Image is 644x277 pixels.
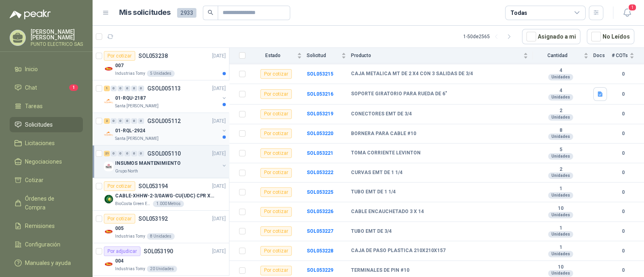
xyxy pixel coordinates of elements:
div: Todas [510,8,527,17]
p: PUNTO ELECTRICO SAS [31,42,83,47]
div: Por cotizar [104,181,135,191]
span: Cantidad [533,53,582,58]
p: SOL053190 [144,248,173,254]
b: 5 [533,147,588,153]
img: Company Logo [104,259,114,269]
span: Licitaciones [25,139,55,148]
span: Producto [351,53,522,58]
b: TUBO EMT DE 3/4 [351,228,392,235]
div: 1 [104,86,110,91]
b: CABLE ENCAUCHETADO 3 X 14 [351,209,424,215]
div: 20 Unidades [147,266,177,272]
b: SOL053221 [307,150,333,156]
img: Company Logo [104,129,114,139]
span: Negociaciones [25,157,62,166]
a: SOL053215 [307,71,333,77]
span: Órdenes de Compra [25,194,75,212]
div: Unidades [548,114,573,121]
button: 1 [620,6,634,20]
b: SOL053229 [307,267,333,273]
a: Cotizar [10,172,83,188]
a: 21 0 0 0 0 0 GSOL005110[DATE] Company LogoINSUMOS MANTENIMIENTOGrupo North [104,149,227,174]
p: Industrias Tomy [115,266,145,272]
b: 0 [612,247,634,255]
div: Unidades [548,172,573,179]
p: GSOL005110 [147,151,181,156]
span: 2933 [177,8,196,18]
a: Tareas [10,98,83,114]
span: Estado [250,53,295,58]
div: Por cotizar [260,266,292,275]
th: Docs [593,48,612,64]
div: Por cotizar [260,89,292,99]
span: 1 [69,84,78,91]
p: 004 [115,257,124,265]
div: 8 Unidades [147,233,175,240]
b: CAJA METALICA MT DE 2 X4 CON 3 SALIDAS DE 3/4 [351,71,473,77]
a: Negociaciones [10,154,83,169]
div: Por cotizar [260,129,292,138]
a: SOL053219 [307,111,333,117]
b: 8 [533,127,588,134]
div: Por cotizar [260,109,292,119]
div: Unidades [548,94,573,101]
b: SOL053216 [307,91,333,97]
b: 0 [612,110,634,118]
b: 10 [533,264,588,271]
th: # COTs [612,48,644,64]
p: Grupo North [115,168,138,174]
p: CABLE-XHHW-2-3/0AWG-CU(UDC) CPR XLPE FR [115,192,215,200]
p: [DATE] [212,183,226,190]
div: 0 [131,86,137,91]
b: 0 [612,267,634,274]
b: BORNERA PARA CABLE #10 [351,131,416,137]
b: CAJA DE PASO PLASTICA 210X210X157 [351,248,446,254]
a: SOL053227 [307,228,333,234]
div: Unidades [548,231,573,238]
img: Company Logo [104,194,114,204]
div: 1 - 50 de 2565 [463,30,516,43]
p: Santa [PERSON_NAME] [115,103,159,109]
th: Solicitud [307,48,351,64]
b: 0 [612,169,634,176]
b: 0 [612,228,634,235]
span: search [208,10,213,15]
b: 2 [533,108,588,114]
p: [DATE] [212,52,226,60]
a: Chat1 [10,80,83,95]
a: SOL053226 [307,209,333,214]
div: 0 [111,151,117,156]
a: Por adjudicarSOL053190[DATE] Company Logo004Industrias Tomy20 Unidades [93,243,229,276]
span: 1 [628,4,637,11]
span: Inicio [25,65,38,74]
b: CURVAS EMT DE 1 1/4 [351,170,402,176]
span: Configuración [25,240,60,249]
div: Unidades [548,192,573,199]
b: TERMINALES DE PIN #10 [351,267,409,274]
a: SOL053225 [307,189,333,195]
b: 4 [533,88,588,94]
h1: Mis solicitudes [119,7,171,18]
a: Licitaciones [10,135,83,151]
b: SOPORTE GIRATORIO PARA RUEDA DE 6" [351,91,447,97]
p: [DATE] [212,150,226,158]
div: Unidades [548,153,573,160]
b: SOL053222 [307,170,333,175]
div: 0 [111,118,117,124]
span: Remisiones [25,222,55,230]
div: Por cotizar [260,226,292,236]
div: 0 [131,151,137,156]
p: SOL053192 [138,216,168,222]
div: Por cotizar [260,246,292,256]
span: Manuales y ayuda [25,259,71,267]
img: Company Logo [104,96,114,106]
div: Por cotizar [104,51,135,61]
b: SOL053228 [307,248,333,254]
p: Industrias Tomy [115,233,145,240]
b: 1 [533,225,588,232]
div: Por cotizar [260,148,292,158]
span: # COTs [612,53,628,58]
